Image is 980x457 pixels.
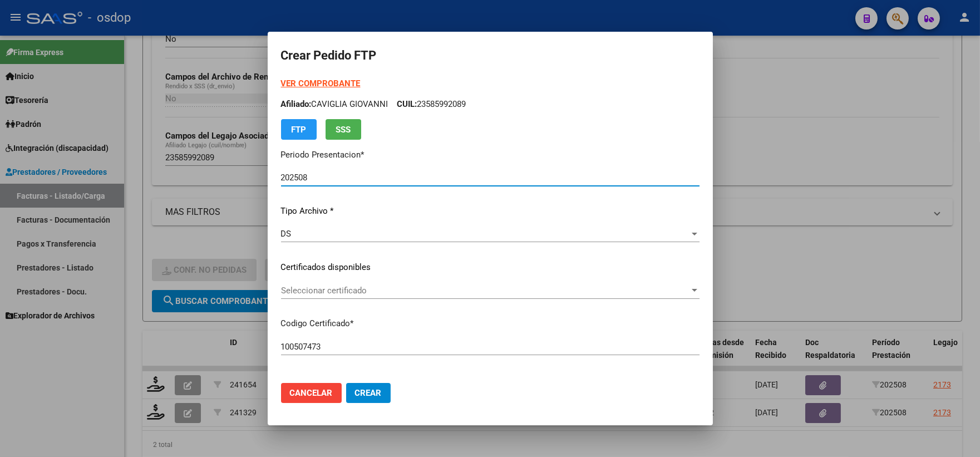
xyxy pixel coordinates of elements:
[281,286,690,296] span: Seleccionar certificado
[291,125,306,135] span: FTP
[290,388,333,398] span: Cancelar
[281,119,317,140] button: FTP
[281,78,361,89] a: VER COMPROBANTE
[281,149,700,161] p: Periodo Presentacion
[397,99,417,109] span: CUIL:
[326,119,361,140] button: SSS
[281,317,700,330] p: Codigo Certificado
[336,125,351,135] span: SSS
[281,229,292,239] span: DS
[281,383,342,403] button: Cancelar
[281,205,700,218] p: Tipo Archivo *
[281,99,312,109] span: Afiliado:
[281,45,700,66] h2: Crear Pedido FTP
[355,388,382,398] span: Crear
[281,98,700,111] p: CAVIGLIA GIOVANNI 23585992089
[281,261,700,274] p: Certificados disponibles
[281,374,700,387] p: Fec. Vencimiento del Certificado
[346,383,391,403] button: Crear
